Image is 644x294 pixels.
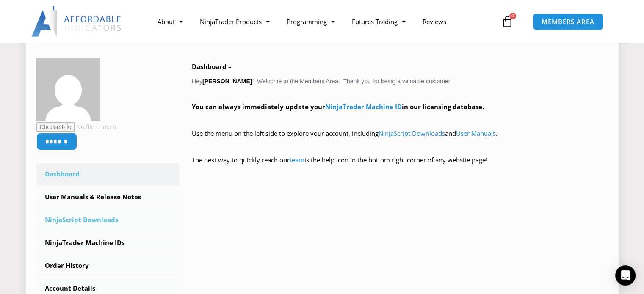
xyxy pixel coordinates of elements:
a: Order History [36,255,180,277]
div: Hey ! Welcome to the Members Area. Thank you for being a valuable customer! [192,61,608,178]
div: Open Intercom Messenger [615,265,636,286]
b: Dashboard – [192,62,232,71]
span: 0 [509,13,516,19]
strong: [PERSON_NAME] [202,78,252,85]
img: LogoAI | Affordable Indicators – NinjaTrader [31,6,122,37]
a: NinjaTrader Products [191,12,278,31]
a: 0 [489,9,526,34]
a: About [149,12,191,31]
a: User Manuals [456,129,496,137]
img: 8e05587e584705f246a26e933fc31bd758bb4867a699e9c820729504d780d75c [36,58,100,121]
strong: You can always immediately update your in our licensing database. [192,102,484,111]
span: MEMBERS AREA [542,19,594,25]
a: NinjaScript Downloads [379,129,445,137]
a: MEMBERS AREA [533,13,603,30]
a: Reviews [414,12,455,31]
nav: Menu [149,12,499,31]
a: NinjaTrader Machine ID [325,102,402,111]
a: NinjaTrader Machine IDs [36,232,180,254]
a: NinjaScript Downloads [36,209,180,231]
a: Programming [278,12,343,31]
a: team [290,156,304,164]
p: Use the menu on the left side to explore your account, including and . [192,128,608,151]
a: Futures Trading [343,12,414,31]
p: The best way to quickly reach our is the help icon in the bottom right corner of any website page! [192,154,608,178]
a: User Manuals & Release Notes [36,186,180,208]
a: Dashboard [36,163,180,185]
